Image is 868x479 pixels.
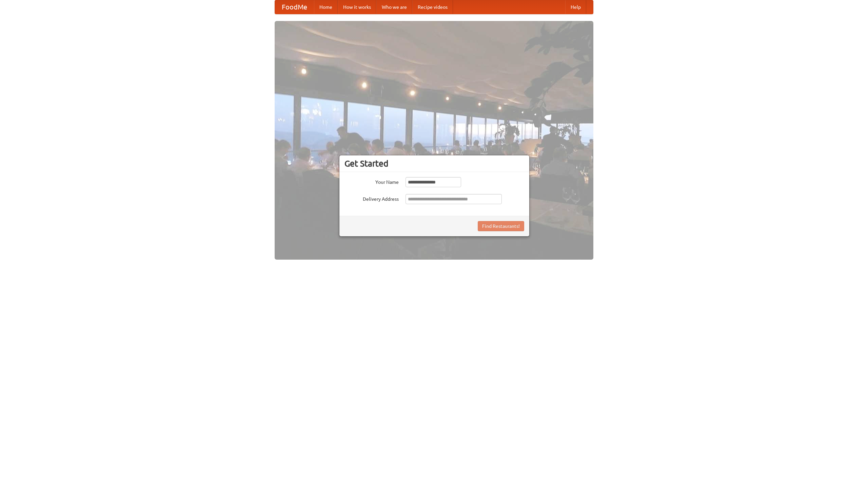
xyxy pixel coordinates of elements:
a: Recipe videos [412,0,453,14]
label: Your Name [344,177,399,186]
a: Home [314,0,338,14]
a: How it works [338,0,376,14]
a: Help [565,0,586,14]
h3: Get Started [344,158,524,169]
a: FoodMe [275,0,314,14]
label: Delivery Address [344,194,399,202]
button: Find Restaurants! [478,221,524,231]
a: Who we are [376,0,412,14]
